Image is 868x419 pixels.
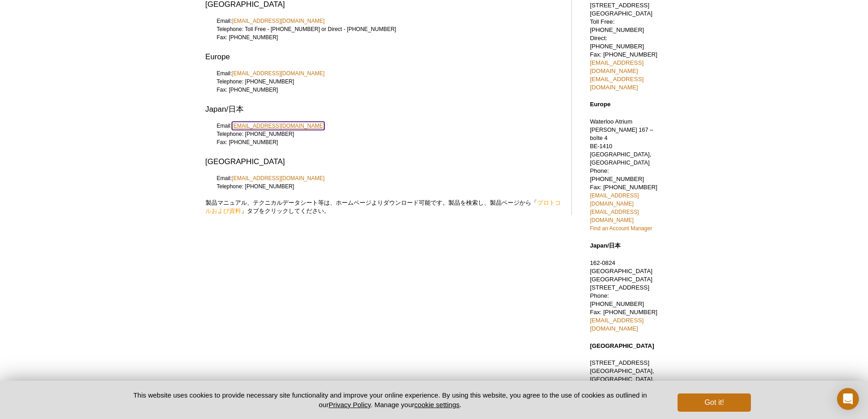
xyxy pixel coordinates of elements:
h3: Europe [205,52,562,62]
a: [EMAIL_ADDRESS][DOMAIN_NAME] [590,59,644,74]
a: [EMAIL_ADDRESS][DOMAIN_NAME] [232,69,324,78]
p: 162-0824 [GEOGRAPHIC_DATA][GEOGRAPHIC_DATA] [STREET_ADDRESS] Phone: [PHONE_NUMBER] Fax: [PHONE_NU... [590,259,663,333]
div: Email: Telephone: [PHONE_NUMBER] Fax: [PHONE_NUMBER] [205,69,562,102]
strong: Japan/日本 [590,242,621,249]
div: Email: Telephone: Toll Free - [PHONE_NUMBER] or Direct - [PHONE_NUMBER] Fax: [PHONE_NUMBER] [205,17,562,50]
a: [EMAIL_ADDRESS][DOMAIN_NAME] [590,76,644,91]
p: 製品マニュアル、テクニカルデータシート等は、ホームページよりダウンロード可能です。製品を検索し、製品ページから「 」タブをクリックしてください。 [205,199,562,215]
p: [STREET_ADDRESS] [GEOGRAPHIC_DATA] Toll Free: [PHONE_NUMBER] Direct: [PHONE_NUMBER] Fax: [PHONE_N... [590,1,663,92]
div: Email: Telephone: [PHONE_NUMBER] [205,174,562,199]
a: [EMAIL_ADDRESS][DOMAIN_NAME] [232,122,324,130]
a: Privacy Policy [329,401,370,409]
a: [EMAIL_ADDRESS][DOMAIN_NAME] [590,209,639,223]
h3: Japan/日本 [205,104,562,115]
a: [EMAIL_ADDRESS][DOMAIN_NAME] [590,317,644,332]
a: Find an Account Manager [590,225,652,232]
h3: [GEOGRAPHIC_DATA] [205,156,562,167]
button: Got it! [678,393,750,412]
div: Email: Telephone: [PHONE_NUMBER] Fax: [PHONE_NUMBER] [205,122,562,155]
strong: [GEOGRAPHIC_DATA] [590,342,654,349]
div: Open Intercom Messenger [837,388,859,410]
strong: Europe [590,101,611,108]
a: [EMAIL_ADDRESS][DOMAIN_NAME] [232,17,324,25]
p: Waterloo Atrium Phone: [PHONE_NUMBER] Fax: [PHONE_NUMBER] [590,118,663,233]
span: [PERSON_NAME] 167 – boîte 4 BE-1410 [GEOGRAPHIC_DATA], [GEOGRAPHIC_DATA] [590,127,653,166]
button: cookie settings [414,401,459,409]
a: [EMAIL_ADDRESS][DOMAIN_NAME] [590,192,639,207]
a: [EMAIL_ADDRESS][DOMAIN_NAME] [232,174,324,182]
p: This website uses cookies to provide necessary site functionality and improve your online experie... [118,390,663,409]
